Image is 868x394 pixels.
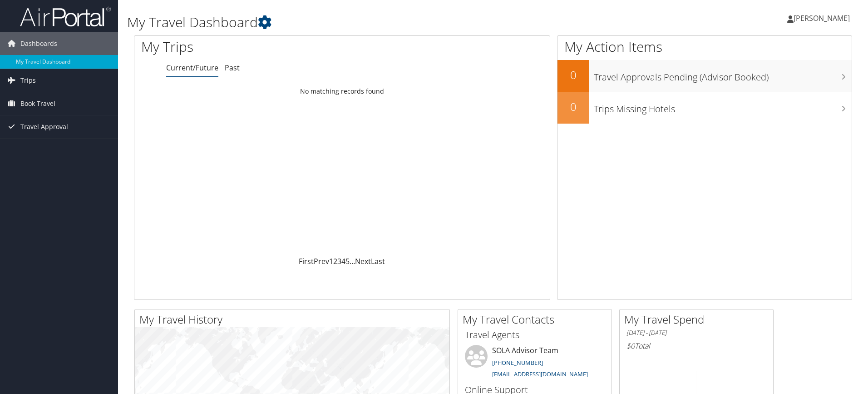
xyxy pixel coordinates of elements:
h6: [DATE] - [DATE] [626,329,766,337]
h1: My Trips [141,37,370,56]
span: [PERSON_NAME] [794,13,850,23]
span: … [350,256,355,266]
a: Current/Future [166,63,218,73]
a: [PHONE_NUMBER] [492,359,543,367]
h2: My Travel Contacts [463,312,612,327]
h2: My Travel Spend [624,312,773,327]
h3: Trips Missing Hotels [594,98,852,115]
h2: 0 [557,99,589,115]
a: [PERSON_NAME] [787,5,859,32]
span: Travel Approval [20,115,68,138]
a: Next [355,256,371,266]
a: 3 [337,256,341,266]
h1: My Action Items [557,37,852,56]
a: First [299,256,314,266]
a: 1 [329,256,333,266]
a: [EMAIL_ADDRESS][DOMAIN_NAME] [492,370,588,378]
a: 4 [341,256,345,266]
a: 0Trips Missing Hotels [557,92,852,124]
a: Past [225,63,240,73]
h6: Total [626,341,766,351]
a: 2 [333,256,337,266]
h2: 0 [557,67,589,83]
h3: Travel Approvals Pending (Advisor Booked) [594,66,852,84]
a: Prev [314,256,329,266]
img: airportal-logo.png [20,6,111,27]
span: Trips [20,69,36,92]
a: 5 [345,256,350,266]
h2: My Travel History [139,312,449,327]
span: Book Travel [20,92,55,115]
h1: My Travel Dashboard [127,13,615,32]
span: Dashboards [20,32,57,55]
a: 0Travel Approvals Pending (Advisor Booked) [557,60,852,92]
h3: Travel Agents [465,329,605,341]
span: $0 [626,341,635,351]
li: SOLA Advisor Team [460,345,609,382]
td: No matching records found [134,83,550,100]
a: Last [371,256,385,266]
